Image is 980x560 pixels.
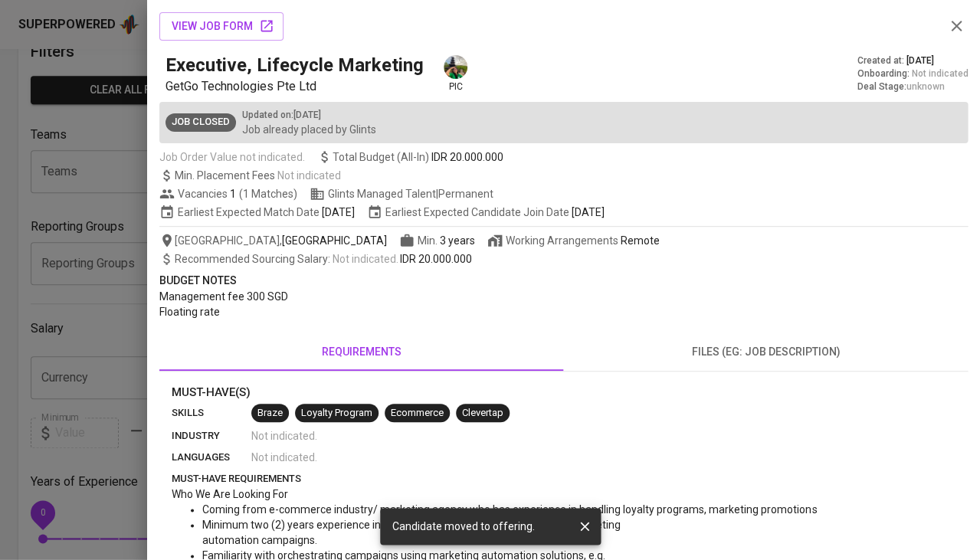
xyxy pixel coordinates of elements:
span: Min. Placement Fees [175,169,341,182]
span: Braze [251,406,289,421]
p: Must-Have(s) [172,384,955,401]
p: skills [172,405,251,421]
span: Minimum two (2) years experience in managing CRM, Lifecycle Marketing or marketing automation cam... [202,519,623,546]
h5: Executive, Lifecycle Marketing [166,53,424,77]
span: IDR 20.000.000 [431,149,503,165]
span: Not indicated . [333,253,398,265]
span: GetGo Technologies Pte Ltd [166,79,316,93]
span: Glints Managed Talent | Permanent [310,186,493,201]
p: industry [172,428,251,444]
span: [GEOGRAPHIC_DATA] [282,233,387,248]
span: Vacancies ( 1 Matches ) [159,186,297,201]
span: Not indicated [277,169,341,182]
span: Earliest Expected Candidate Join Date [367,205,605,220]
div: Deal Stage : [857,80,968,93]
span: Total Budget (All-In) [317,149,503,165]
span: Clevertap [456,406,510,421]
div: Onboarding : [857,67,968,80]
span: Management fee 300 SGD [159,290,288,303]
span: files (eg: job description) [573,342,959,362]
span: [DATE] [572,205,605,220]
span: unknown [906,81,944,92]
span: Job Order Value not indicated. [159,149,305,165]
span: view job form [172,17,271,36]
div: pic [442,54,469,93]
span: Who We Are Looking For [172,488,288,500]
span: Min. [418,234,475,247]
span: Not indicated [911,67,968,80]
span: Loyalty Program [295,406,379,421]
span: Recommended Sourcing Salary : [175,253,333,265]
p: Budget Notes [159,273,968,289]
span: 1 [228,186,236,201]
span: Working Arrangements [487,233,660,248]
span: 3 years [440,234,475,247]
span: [DATE] [906,54,933,67]
span: Coming from e-commerce industry/ marketing agency who has experience in handling loyalty programs... [202,503,817,516]
button: view job form [159,12,284,41]
span: Earliest Expected Match Date [159,205,355,220]
span: IDR 20.000.000 [400,253,472,265]
span: Not indicated . [251,450,317,465]
img: eva@glints.com [444,55,467,79]
p: Job already placed by Glints [242,122,376,137]
span: [GEOGRAPHIC_DATA] , [159,233,387,248]
span: Floating rate [159,306,220,318]
div: Created at : [857,54,968,67]
span: Job Closed [166,115,236,129]
div: Candidate moved to offering. [392,513,535,540]
span: [DATE] [322,205,355,220]
span: requirements [169,342,555,362]
div: Remote [621,233,660,248]
span: Ecommerce [385,406,450,421]
p: must-have requirements [172,471,955,486]
p: languages [172,450,251,465]
p: Updated on : [DATE] [242,108,376,122]
span: Not indicated . [251,428,317,444]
